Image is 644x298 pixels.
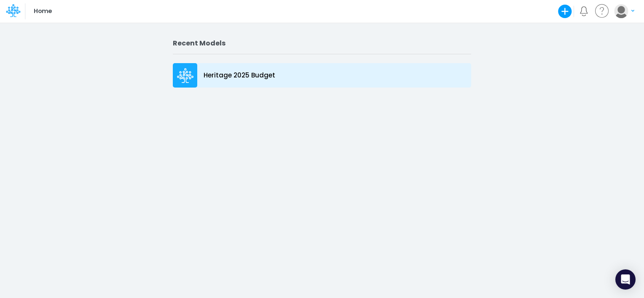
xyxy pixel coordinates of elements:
div: Open Intercom Messenger [615,269,636,290]
a: Notifications [579,6,589,16]
h2: Recent Models [173,39,471,47]
p: Home [34,7,52,16]
p: Heritage 2025 Budget [204,71,275,80]
a: Heritage 2025 Budget [173,61,471,90]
